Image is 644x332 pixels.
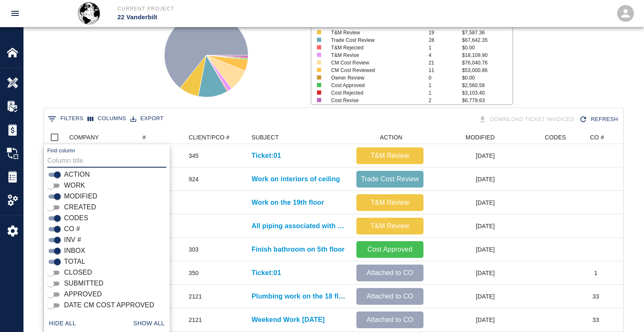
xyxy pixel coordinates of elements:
a: Work on the 19th floor [252,198,324,208]
div: Tickets download in groups of 15 [477,112,578,127]
input: Column title [47,154,166,167]
span: APPROVED [64,289,102,299]
p: 11 [428,67,462,74]
p: T&M Review [360,151,420,161]
p: $0.00 [462,44,512,51]
p: 1 [428,82,462,89]
span: DATE CM COST APPROVED [64,300,154,310]
div: CO # [590,131,604,144]
span: WORK [64,180,85,190]
div: COMPANY [69,131,99,144]
div: MODIFIED [428,131,499,144]
div: COMPANY [65,131,138,144]
div: 345 [189,152,199,160]
button: Refresh [577,112,621,127]
div: # [138,131,184,144]
label: Find column [47,147,75,154]
div: SUBJECT [252,131,279,144]
p: 2 [428,97,462,104]
img: Global Contractors [77,2,101,25]
button: open drawer [5,3,25,23]
div: MODIFIED [465,131,495,144]
p: Cost Approved [331,82,419,89]
a: Plumbing work on the 18 floor. [252,291,348,301]
p: Trade Cost Review [331,36,419,44]
p: CM Cost Reviewed [331,67,419,74]
span: CREATED [64,202,96,212]
button: Select columns [86,112,128,125]
p: 1 [428,89,462,97]
p: $53,000.86 [462,67,512,74]
a: Ticket:01 [252,151,281,161]
a: All piping associated with moving wall. [252,221,348,231]
span: TOTAL [64,257,86,267]
div: CODES [499,131,570,144]
span: SUBMITTED [64,278,104,288]
div: [DATE] [428,285,499,308]
p: T&M Review [360,198,420,208]
div: [DATE] [428,238,499,261]
a: Ticket:01 [252,268,281,278]
button: Show all [130,316,168,331]
p: 1 [428,44,462,51]
p: Attached to CO [360,268,420,278]
p: 22 Vanderbilt [117,13,367,22]
div: ACTION [380,131,402,144]
div: 924 [189,175,199,183]
div: [DATE] [428,214,499,238]
div: 303 [189,245,199,254]
p: Cost Revise [331,97,419,104]
p: 0 [428,74,462,82]
p: $2,560.58 [462,82,512,89]
div: 33 [592,316,599,324]
div: CLIENT/PCO # [184,131,247,144]
p: Attached to CO [360,315,420,325]
div: [DATE] [428,308,499,332]
div: SUBJECT [247,131,352,144]
p: 28 [428,36,462,44]
p: T&M Rejected [331,44,419,51]
div: # [143,131,146,144]
div: 2121 [189,292,202,301]
p: $6,779.63 [462,97,512,104]
p: $3,103.40 [462,89,512,97]
div: 1 [594,269,597,277]
p: Trade Cost Review [360,174,420,184]
p: Owner Review [331,74,419,82]
p: 19 [428,29,462,36]
span: MODIFIED [64,191,97,201]
div: CO # [570,131,621,144]
p: Current Project [117,5,367,13]
div: CODES [545,131,566,144]
div: 33 [592,292,599,301]
p: T&M Review [331,29,419,36]
span: CO # [64,224,80,234]
p: CM Cost Review [331,59,419,67]
p: $76,040.76 [462,59,512,67]
p: $7,587.36 [462,29,512,36]
div: [DATE] [428,144,499,167]
button: Show filters [46,112,86,126]
div: [DATE] [428,167,499,191]
button: Hide all [46,316,80,331]
p: Attached to CO [360,291,420,301]
span: ACTION [64,170,90,180]
a: Weekend Work [DATE] [252,315,325,325]
p: $18,109.90 [462,51,512,59]
span: INBOX [64,246,86,256]
a: Finish bathroom on 5th floor [252,244,345,255]
div: 2121 [189,316,202,324]
div: Refresh the list [577,112,621,127]
span: CLOSED [64,268,92,278]
div: ACTION [352,131,428,144]
a: Work on interiors of ceiling [252,174,340,184]
p: Cost Rejected [331,89,419,97]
